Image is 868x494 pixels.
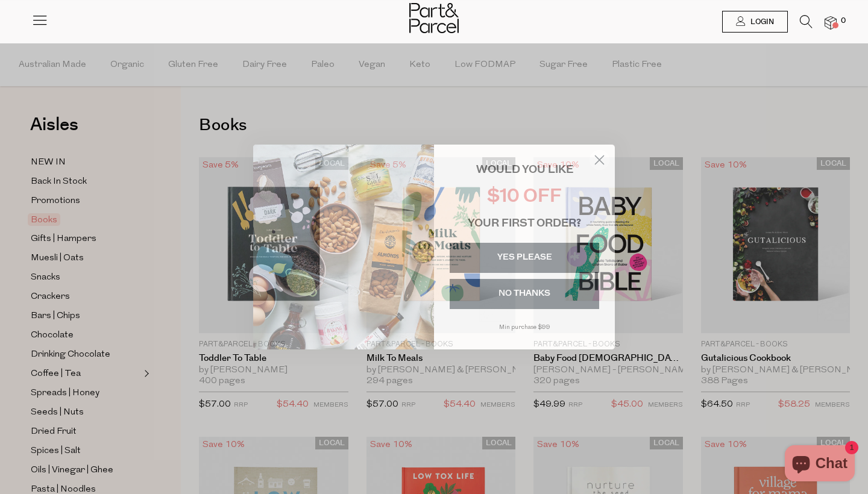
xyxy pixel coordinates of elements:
span: 0 [838,16,849,27]
span: Min purchase $99 [499,324,550,331]
button: NO THANKS [450,279,599,309]
button: Close dialog [589,149,610,170]
a: 0 [825,16,837,29]
inbox-online-store-chat: Shopify online store chat [781,445,858,484]
span: $10 OFF [487,188,562,207]
button: YES PLEASE [450,243,599,273]
img: Part&Parcel [409,3,459,33]
span: YOUR FIRST ORDER? [468,219,581,230]
span: WOULD YOU LIKE [476,165,573,176]
img: 43fba0fb-7538-40bc-babb-ffb1a4d097bc.jpeg [253,145,434,349]
a: Login [722,11,788,33]
span: Login [747,17,774,27]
